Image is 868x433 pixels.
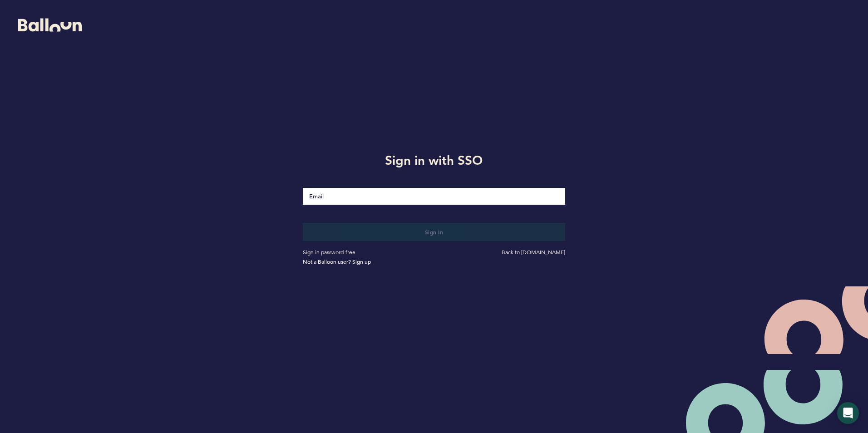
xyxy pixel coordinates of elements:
[303,258,371,265] a: Not a Balloon user? Sign up
[303,188,565,205] input: Email
[837,402,859,424] div: Open Intercom Messenger
[502,249,565,256] a: Back to [DOMAIN_NAME]
[425,228,444,236] span: Sign in
[296,151,572,169] h1: Sign in with SSO
[303,223,565,241] button: Sign in
[303,249,355,256] a: Sign in password-free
